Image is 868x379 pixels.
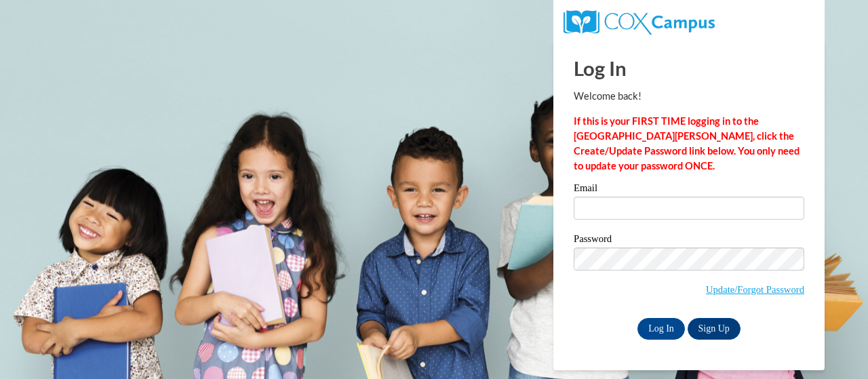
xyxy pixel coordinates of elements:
[564,10,715,35] img: COX Campus
[574,89,804,104] p: Welcome back!
[706,284,804,295] a: Update/Forgot Password
[574,234,804,247] label: Password
[574,54,804,82] h1: Log In
[574,183,804,197] label: Email
[564,16,715,27] a: COX Campus
[574,115,800,172] strong: If this is your FIRST TIME logging in to the [GEOGRAPHIC_DATA][PERSON_NAME], click the Create/Upd...
[688,318,741,340] a: Sign Up
[637,318,685,340] input: Log In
